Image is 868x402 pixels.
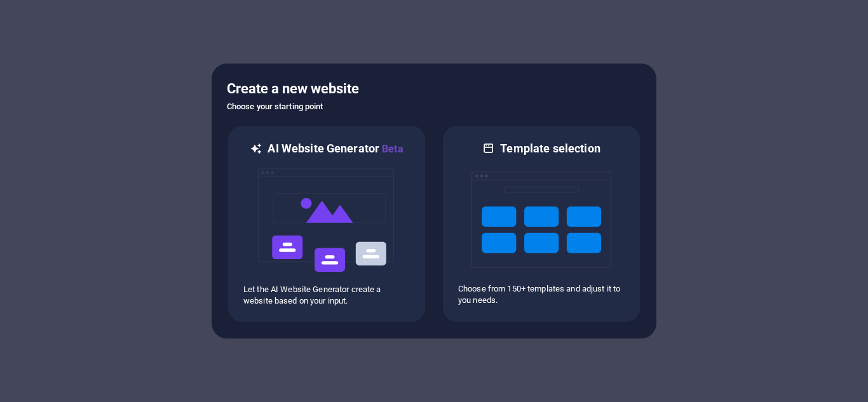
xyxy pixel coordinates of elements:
[458,283,625,306] p: Choose from 150+ templates and adjust it to you needs.
[227,124,426,323] div: AI Website GeneratorBetaaiLet the AI Website Generator create a website based on your input.
[227,79,641,99] h5: Create a new website
[243,284,410,307] p: Let the AI Website Generator create a website based on your input.
[500,141,600,156] h6: Template selection
[379,143,403,155] span: Beta
[227,99,641,114] h6: Choose your starting point
[257,157,397,284] img: ai
[442,124,641,323] div: Template selectionChoose from 150+ templates and adjust it to you needs.
[268,141,403,157] h6: AI Website Generator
